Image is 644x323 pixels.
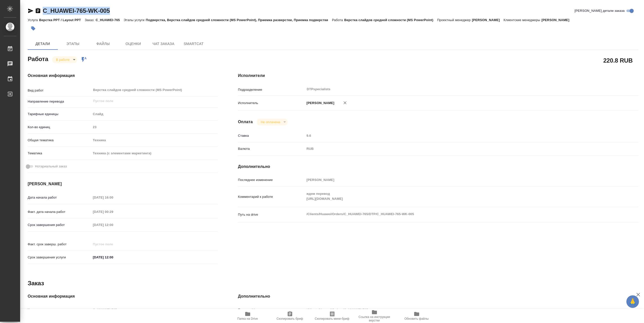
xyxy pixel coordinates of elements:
[238,194,305,199] p: Комментарий к работе
[257,119,288,125] div: В работе
[628,296,637,307] span: 🙏
[91,123,218,131] input: Пустое поле
[504,18,542,22] p: Клиентские менеджеры
[238,293,638,299] h4: Дополнительно
[311,309,353,323] button: Скопировать мини-бриф
[28,8,34,14] button: Скопировать ссылку для ЯМессенджера
[28,181,218,187] h4: [PERSON_NAME]
[305,306,605,313] input: Пустое поле
[35,164,67,169] span: Нотариальный заказ
[91,41,115,47] span: Файлы
[305,145,605,153] div: RUB
[404,317,429,320] span: Обновить файлы
[238,119,253,125] h4: Оплата
[541,18,573,22] p: [PERSON_NAME]
[31,41,55,47] span: Детали
[603,56,633,65] h2: 220.8 RUB
[344,18,437,22] p: Верстка слайдов средней сложности (MS PowerPoint)
[353,309,396,323] button: Ссылка на инструкции верстки
[339,97,351,108] button: Удалить исполнителя
[35,8,41,14] button: Скопировать ссылку
[28,279,44,287] h2: Заказ
[28,138,91,143] p: Общая тематика
[85,18,96,22] p: Заказ:
[91,208,135,215] input: Пустое поле
[332,18,344,22] p: Работа
[396,309,438,323] button: Обновить файлы
[182,41,206,47] span: SmartCat
[305,210,605,218] textarea: /Clients/Huawei/Orders/C_HUAWEI-765/DTP/C_HUAWEI-765-WK-005
[61,41,85,47] span: Этапы
[575,8,625,13] span: [PERSON_NAME] детали заказа
[305,190,605,203] textarea: ждем перевод [URL][DOMAIN_NAME]
[124,18,146,22] p: Этапы услуги
[52,56,77,63] div: В работе
[91,194,135,201] input: Пустое поле
[305,101,334,106] p: [PERSON_NAME]
[305,132,605,139] input: Пустое поле
[91,241,135,248] input: Пустое поле
[238,164,638,170] h4: Дополнительно
[238,101,305,106] p: Исполнитель
[259,120,282,124] button: Не оплачена
[626,295,639,308] button: 🙏
[43,7,110,14] a: C_HUAWEI-765-WK-005
[146,18,332,22] p: Подверстка, Верстка слайдов средней сложности (MS PowerPoint), Приемка разверстки, Приемка подвер...
[93,98,206,104] input: Пустое поле
[238,177,305,182] p: Последнее изменение
[28,151,91,156] p: Тематика
[227,309,269,323] button: Папка на Drive
[28,73,218,79] h4: Основная информация
[91,254,135,261] input: ✎ Введи что-нибудь
[28,54,48,63] h2: Работа
[238,133,305,138] p: Ставка
[91,306,218,313] input: Пустое поле
[238,87,305,92] p: Подразделение
[238,73,638,79] h4: Исполнители
[28,307,91,312] p: Код заказа
[28,293,218,299] h4: Основная информация
[305,176,605,183] input: Пустое поле
[121,41,145,47] span: Оценки
[437,18,472,22] p: Проектный менеджер
[237,317,258,320] span: Папка на Drive
[96,18,123,22] p: C_HUAWEI-765
[238,307,305,312] p: Путь на drive
[28,125,91,130] p: Кол-во единиц
[28,209,91,214] p: Факт. дата начала работ
[91,149,218,158] div: Техника (с элементами маркетинга)
[472,18,504,22] p: [PERSON_NAME]
[356,315,393,322] span: Ссылка на инструкции верстки
[269,309,311,323] button: Скопировать бриф
[28,112,91,117] p: Тарифные единицы
[28,99,91,104] p: Направление перевода
[28,18,39,22] p: Услуга
[91,136,218,145] div: Техника
[28,23,39,34] button: Добавить тэг
[277,317,303,320] span: Скопировать бриф
[28,255,91,260] p: Срок завершения услуги
[39,18,84,22] p: Верстка PPT / Layout PPT
[91,221,135,228] input: Пустое поле
[238,212,305,217] p: Путь на drive
[151,41,176,47] span: Чат заказа
[28,222,91,227] p: Срок завершения работ
[238,146,305,151] p: Валюта
[91,110,218,118] div: Слайд
[55,58,71,62] button: В работе
[315,317,349,320] span: Скопировать мини-бриф
[28,195,91,200] p: Дата начала работ
[28,88,91,93] p: Вид работ
[28,242,91,247] p: Факт. срок заверш. работ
